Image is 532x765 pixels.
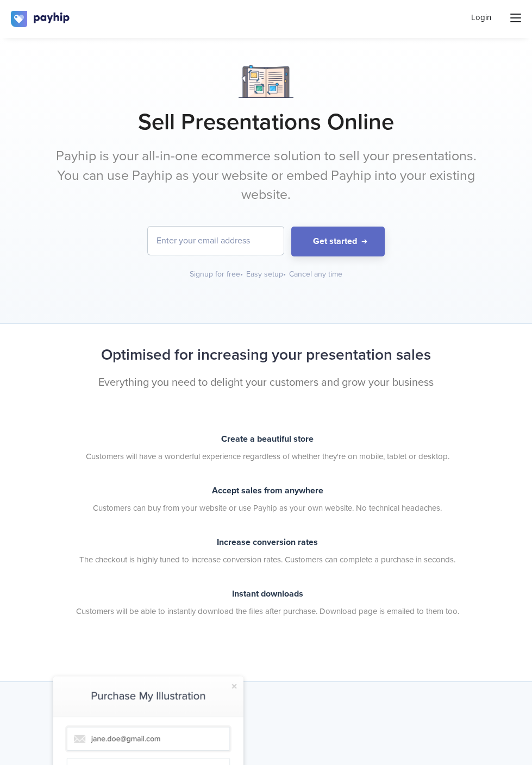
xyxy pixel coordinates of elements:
[93,503,442,513] span: Customers can buy from your website or use Payhip as your own website. No technical headaches.
[240,269,243,279] span: •
[239,65,293,98] img: Notebook.png
[86,451,449,462] span: Customers will have a wonderful experience regardless of whether they're on mobile, tablet or des...
[221,434,314,444] span: Create a beautiful store
[53,109,479,136] h1: Sell Presentations Online
[212,485,323,496] span: Accept sales from anywhere
[53,483,479,516] a: Accept sales from anywhere Customers can buy from your website or use Payhip as your own website....
[53,586,479,619] a: Instant downloads Customers will be able to instantly download the files after purchase. Download...
[471,12,491,23] a: Login
[289,269,342,280] div: Cancel any time
[76,606,459,617] span: Customers will be able to instantly download the files after purchase. Download page is emailed t...
[291,227,385,256] button: Get started
[148,227,284,255] input: Enter your email address
[53,147,479,205] p: Payhip is your all-in-one ecommerce solution to sell your presentations. You can use Payhip as yo...
[53,346,479,364] h2: Optimised for increasing your presentation sales
[53,535,479,567] a: Increase conversion rates The checkout is highly tuned to increase conversion rates. Customers ca...
[283,269,286,279] span: •
[246,269,287,280] div: Easy setup
[217,537,318,548] span: Increase conversion rates
[79,554,455,565] span: The checkout is highly tuned to increase conversion rates. Customers can complete a purchase in s...
[190,269,244,280] div: Signup for free
[53,375,479,391] p: Everything you need to delight your customers and grow your business
[53,431,479,464] a: Create a beautiful store Customers will have a wonderful experience regardless of whether they're...
[11,11,71,27] img: logo.svg
[232,588,303,599] span: Instant downloads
